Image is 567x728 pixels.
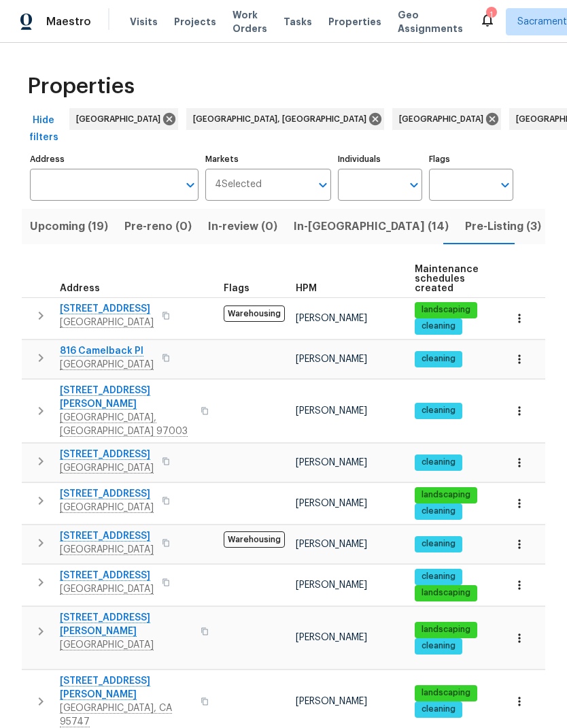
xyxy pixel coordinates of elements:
[416,538,461,550] span: cleaning
[429,155,513,163] label: Flags
[224,305,285,322] span: Warehousing
[60,284,100,293] span: Address
[22,108,65,150] button: Hide filters
[415,265,479,293] span: Maintenance schedules created
[181,176,200,195] button: Open
[465,217,541,236] span: Pre-Listing (3)
[296,314,367,323] span: [PERSON_NAME]
[30,155,199,163] label: Address
[224,531,285,548] span: Warehousing
[296,633,367,642] span: [PERSON_NAME]
[296,354,367,364] span: [PERSON_NAME]
[27,112,60,146] span: Hide filters
[486,8,496,22] div: 1
[296,697,367,706] span: [PERSON_NAME]
[30,217,108,236] span: Upcoming (19)
[27,80,135,93] span: Properties
[124,217,192,236] span: Pre-reno (0)
[296,284,317,293] span: HPM
[416,353,461,365] span: cleaning
[294,217,449,236] span: In-[GEOGRAPHIC_DATA] (14)
[215,179,262,191] span: 4 Selected
[399,112,489,126] span: [GEOGRAPHIC_DATA]
[296,406,367,416] span: [PERSON_NAME]
[416,506,461,517] span: cleaning
[496,176,515,195] button: Open
[416,571,461,582] span: cleaning
[296,499,367,508] span: [PERSON_NAME]
[208,217,277,236] span: In-review (0)
[296,540,367,549] span: [PERSON_NAME]
[392,108,501,130] div: [GEOGRAPHIC_DATA]
[193,112,372,126] span: [GEOGRAPHIC_DATA], [GEOGRAPHIC_DATA]
[405,176,424,195] button: Open
[296,458,367,467] span: [PERSON_NAME]
[224,284,250,293] span: Flags
[69,108,178,130] div: [GEOGRAPHIC_DATA]
[205,155,332,163] label: Markets
[416,704,461,715] span: cleaning
[186,108,384,130] div: [GEOGRAPHIC_DATA], [GEOGRAPHIC_DATA]
[416,304,476,316] span: landscaping
[313,176,332,195] button: Open
[233,8,267,35] span: Work Orders
[174,15,216,29] span: Projects
[416,320,461,332] span: cleaning
[416,687,476,699] span: landscaping
[283,17,312,27] span: Tasks
[416,457,461,468] span: cleaning
[328,15,381,29] span: Properties
[416,640,461,652] span: cleaning
[296,580,367,590] span: [PERSON_NAME]
[398,8,463,35] span: Geo Assignments
[416,587,476,599] span: landscaping
[416,624,476,635] span: landscaping
[46,15,91,29] span: Maestro
[130,15,158,29] span: Visits
[416,489,476,501] span: landscaping
[76,112,166,126] span: [GEOGRAPHIC_DATA]
[416,405,461,416] span: cleaning
[338,155,422,163] label: Individuals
